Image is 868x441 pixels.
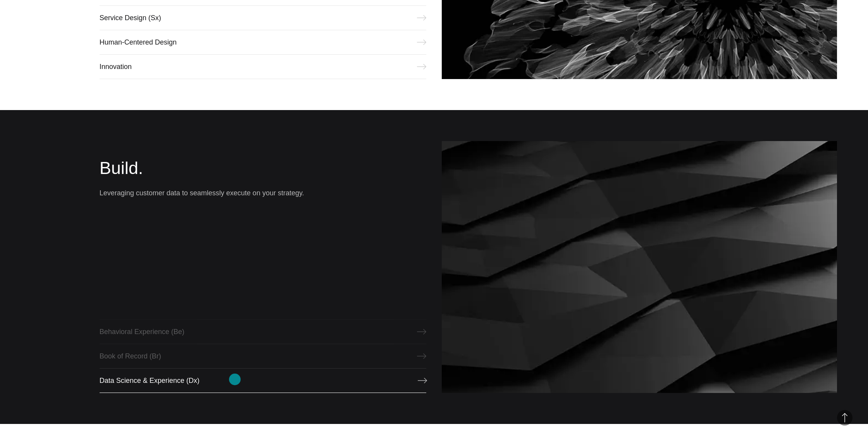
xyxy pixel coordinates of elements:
a: Behavioral Experience (Be) [100,319,426,344]
p: Leveraging customer data to seamlessly execute on your strategy. [100,188,426,198]
a: Data Science & Experience (Dx) [100,368,426,393]
a: Innovation [100,54,426,79]
button: Back to Top [837,410,852,425]
a: Service Design (Sx) [100,5,426,30]
a: Human-Centered Design [100,30,426,55]
a: Book of Record (Br) [100,344,426,369]
h2: Build. [100,157,426,180]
